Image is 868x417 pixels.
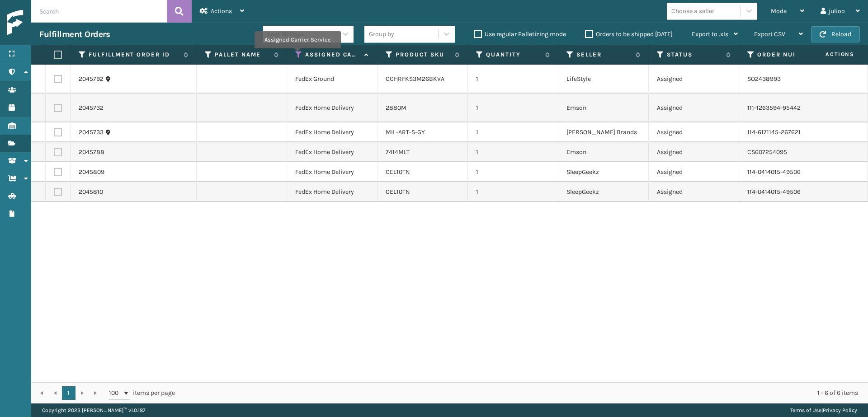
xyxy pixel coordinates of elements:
[486,51,541,59] label: Quantity
[386,104,406,112] a: 2880M
[386,128,425,136] a: MIL-ART-S-GY
[79,187,103,197] a: 2045810
[42,403,146,417] p: Copyright 2023 [PERSON_NAME]™ v 1.0.187
[396,51,450,59] label: Product SKU
[386,188,410,196] a: CEL10TN
[468,65,558,94] td: 1
[79,148,104,157] a: 2045788
[739,122,830,142] td: 114-6171145-2676213
[386,148,410,156] a: 7414MLT
[89,51,179,59] label: Fulfillment Order Id
[739,65,830,94] td: SO2438993
[692,30,728,38] span: Export to .xls
[468,94,558,122] td: 1
[671,6,714,16] div: Choose a seller
[474,30,566,38] label: Use regular Palletizing mode
[739,142,830,162] td: CS607254095
[790,403,857,417] div: |
[79,128,104,137] a: 2045733
[558,182,649,202] td: SleepGeekz
[468,142,558,162] td: 1
[7,10,88,36] img: logo
[558,65,649,94] td: LifeStyle
[823,407,857,413] a: Privacy Policy
[754,30,785,38] span: Export CSV
[215,51,269,59] label: Pallet Name
[558,142,649,162] td: Emson
[649,94,739,122] td: Assigned
[188,389,858,398] div: 1 - 6 of 6 items
[797,47,860,62] span: Actions
[558,162,649,182] td: SleepGeekz
[287,162,377,182] td: FedEx Home Delivery
[386,168,410,176] a: CEL10TN
[287,122,377,142] td: FedEx Home Delivery
[211,7,232,15] span: Actions
[649,65,739,94] td: Assigned
[558,94,649,122] td: Emson
[287,142,377,162] td: FedEx Home Delivery
[468,122,558,142] td: 1
[576,51,631,59] label: Seller
[287,182,377,202] td: FedEx Home Delivery
[109,386,175,400] span: items per page
[305,51,360,59] label: Assigned Carrier Service
[62,386,75,400] a: 1
[649,162,739,182] td: Assigned
[649,182,739,202] td: Assigned
[287,94,377,122] td: FedEx Home Delivery
[268,29,338,39] div: Last 90 Days
[790,407,821,413] a: Terms of Use
[649,122,739,142] td: Assigned
[79,75,104,84] a: 2045792
[558,122,649,142] td: [PERSON_NAME] Brands
[468,182,558,202] td: 1
[649,142,739,162] td: Assigned
[739,94,830,122] td: 111-1263594-9544201
[739,182,830,202] td: 114-0414015-4950649
[757,51,812,59] label: Order Number
[39,29,110,40] h3: Fulfillment Orders
[109,389,123,398] span: 100
[287,65,377,94] td: FedEx Ground
[811,26,860,42] button: Reload
[386,75,444,83] a: CCHRFKS3M26BKVA
[468,162,558,182] td: 1
[667,51,722,59] label: Status
[739,162,830,182] td: 114-0414015-4950649
[369,29,394,39] div: Group by
[79,103,104,112] a: 2045732
[79,168,104,177] a: 2045809
[585,30,673,38] label: Orders to be shipped [DATE]
[771,7,787,15] span: Mode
